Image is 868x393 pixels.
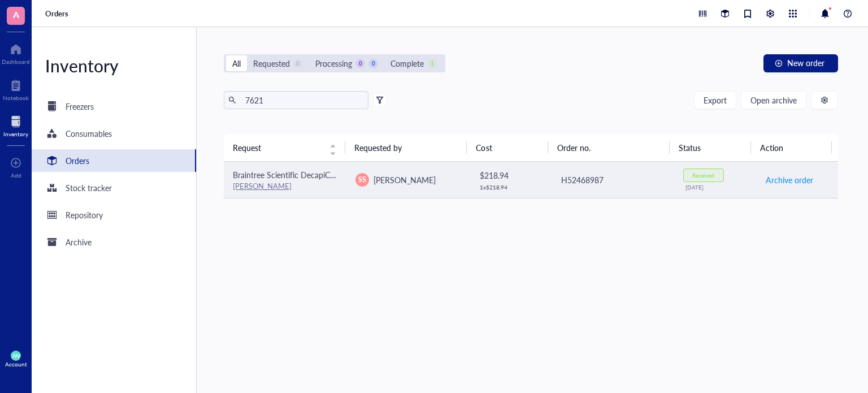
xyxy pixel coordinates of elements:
[66,154,89,167] div: Orders
[763,54,838,72] button: New order
[345,134,467,161] th: Requested by
[704,96,727,105] span: Export
[787,58,824,67] span: New order
[32,204,196,226] a: Repository
[5,361,27,368] div: Account
[11,172,21,179] div: Add
[766,174,813,186] span: Archive order
[368,59,378,68] div: 0
[233,180,292,191] a: [PERSON_NAME]
[3,76,29,101] a: Notebook
[32,95,196,118] a: Freezers
[224,134,345,161] th: Request
[561,174,665,186] div: H52468987
[293,59,303,68] div: 0
[32,176,196,199] a: Stock tracker
[233,141,323,154] span: Request
[253,57,290,70] div: Requested
[32,122,196,145] a: Consumables
[551,162,674,198] td: H52468987
[692,172,714,179] div: Received
[751,134,832,161] th: Action
[66,236,92,248] div: Archive
[374,174,436,185] span: [PERSON_NAME]
[12,352,20,359] span: JW
[315,57,352,70] div: Processing
[480,184,542,191] div: 1 x $ 218.94
[390,57,424,70] div: Complete
[480,169,542,182] div: $ 218.94
[66,209,103,221] div: Repository
[685,184,747,191] div: [DATE]
[427,59,437,68] div: 1
[32,149,196,172] a: Orders
[13,7,19,21] span: A
[66,100,94,113] div: Freezers
[2,58,30,65] div: Dashboard
[224,54,445,72] div: segmented control
[765,171,814,189] button: Archive order
[548,134,670,161] th: Order no.
[3,131,28,137] div: Inventory
[3,113,28,137] a: Inventory
[694,91,736,109] button: Export
[233,169,473,180] span: Braintree Scientific DecapiCones for Rats, 4 Dispensers, 50 Cones/ea
[45,8,71,19] a: Orders
[241,92,364,109] input: Find orders in table
[355,59,365,68] div: 0
[3,94,29,101] div: Notebook
[32,231,196,253] a: Archive
[32,54,196,77] div: Inventory
[2,40,30,65] a: Dashboard
[232,57,241,70] div: All
[750,96,797,105] span: Open archive
[66,182,112,194] div: Stock tracker
[467,134,548,161] th: Cost
[741,91,806,109] button: Open archive
[358,175,366,185] span: SS
[66,127,112,140] div: Consumables
[670,134,751,161] th: Status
